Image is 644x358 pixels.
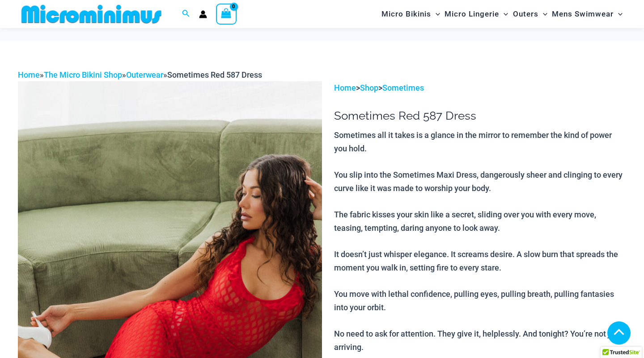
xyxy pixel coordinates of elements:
span: Menu Toggle [538,3,547,25]
img: MM SHOP LOGO FLAT [18,4,165,24]
p: > > [334,81,626,95]
span: Menu Toggle [614,3,623,25]
a: Outerwear [126,70,163,79]
a: Sometimes [382,83,424,92]
h1: Sometimes Red 587 Dress [334,109,626,123]
span: Mens Swimwear [552,3,614,25]
span: Micro Lingerie [445,3,499,25]
span: Menu Toggle [431,3,440,25]
nav: Site Navigation [378,1,626,27]
a: The Micro Bikini Shop [44,70,122,79]
a: Home [334,83,356,92]
span: » » » [18,70,262,79]
a: Search icon link [182,8,190,20]
a: Micro LingerieMenu ToggleMenu Toggle [442,3,510,25]
a: OutersMenu ToggleMenu Toggle [511,3,550,25]
a: Mens SwimwearMenu ToggleMenu Toggle [550,3,625,25]
span: Outers [513,3,538,25]
span: Micro Bikinis [381,3,431,25]
a: View Shopping Cart, empty [216,4,237,24]
span: Menu Toggle [499,3,508,25]
a: Shop [360,83,378,92]
a: Home [18,70,40,79]
a: Micro BikinisMenu ToggleMenu Toggle [379,3,442,25]
span: Sometimes Red 587 Dress [167,70,262,79]
a: Account icon link [199,10,207,18]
